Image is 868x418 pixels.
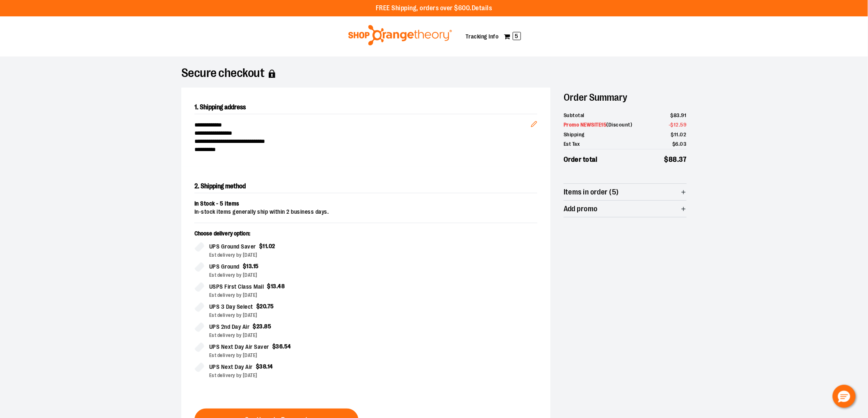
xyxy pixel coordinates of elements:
p: Choose delivery option: [194,230,359,242]
span: 5 [513,32,521,40]
span: 11 [674,131,679,138]
span: $ [671,112,674,118]
input: UPS 3 Day Select$20.75Est delivery by [DATE] [194,302,204,312]
input: UPS 2nd Day Air$23.85Est delivery by [DATE] [194,322,204,332]
div: Est delivery by [DATE] [209,291,359,299]
input: UPS Next Day Air$38.14Est delivery by [DATE] [194,362,204,372]
span: UPS Next Day Air Saver [209,342,269,352]
span: 02 [269,243,275,249]
span: Items in order (5) [564,188,619,196]
h2: 1. Shipping address [194,101,537,114]
span: . [680,112,682,118]
span: Shipping [564,131,585,139]
h2: Order Summary [564,88,687,107]
button: Add promo [564,201,687,217]
span: $ [665,156,669,163]
span: . [679,122,681,128]
span: 36 [276,343,283,350]
span: . [267,303,268,310]
span: 75 [267,303,274,310]
span: UPS Ground [209,262,240,271]
span: UPS 2nd Day Air [209,322,250,332]
span: 02 [680,131,687,138]
span: UPS Next Day Air [209,362,253,372]
span: 11 [263,243,267,249]
span: 15 [253,263,259,269]
span: . [267,243,269,249]
span: 6 [676,141,679,147]
p: FREE Shipping, orders over $600. [376,4,492,13]
span: $ [267,283,271,289]
input: UPS Ground Saver$11.02Est delivery by [DATE] [194,242,204,252]
span: $ [673,141,676,147]
span: $ [256,363,260,370]
span: 37 [679,156,687,163]
input: USPS First Class Mail$13.48Est delivery by [DATE] [194,282,204,292]
span: . [678,156,680,163]
span: $ [253,323,257,330]
span: 03 [680,141,687,147]
div: Est delivery by [DATE] [209,372,359,379]
span: - [669,121,687,129]
span: 13 [247,263,252,269]
span: Add promo [564,205,598,213]
div: In-stock items generally ship within 2 business days. [194,208,537,216]
div: Est delivery by [DATE] [209,332,359,339]
span: ( Discount ) [607,122,633,128]
span: 23 [256,323,263,330]
span: $ [272,343,276,350]
span: 20 [260,303,267,310]
div: In Stock - 5 items [194,200,537,208]
img: Shop Orangetheory [347,25,453,45]
button: Hello, have a question? Let’s chat. [833,385,856,408]
span: 54 [284,343,291,350]
h2: 2. Shipping method [194,180,537,193]
span: 91 [681,112,687,118]
input: UPS Next Day Air Saver$36.54Est delivery by [DATE] [194,342,204,352]
span: 14 [267,363,273,370]
a: Tracking Info [466,33,499,40]
span: $ [671,122,674,128]
span: 12 [674,122,679,128]
span: USPS First Class Mail [209,282,264,291]
span: Subtotal [564,111,585,120]
span: $ [256,303,260,310]
span: $ [243,263,247,269]
span: . [276,283,278,289]
span: $ [671,131,674,138]
button: Edit [524,108,544,136]
span: UPS 3 Day Select [209,302,253,312]
span: Est Tax [564,140,580,148]
span: . [263,323,265,330]
button: Items in order (5) [564,184,687,200]
span: Promo NEWSITE15 [564,122,607,128]
span: 38 [260,363,267,370]
span: . [267,363,268,370]
input: UPS Ground$13.15Est delivery by [DATE] [194,262,204,272]
span: 83 [674,112,680,118]
span: 59 [681,122,687,128]
span: . [283,343,285,350]
div: Est delivery by [DATE] [209,312,359,319]
span: $ [259,243,263,249]
span: . [679,141,681,147]
div: Est delivery by [DATE] [209,352,359,359]
h1: Secure checkout [181,70,687,78]
div: Est delivery by [DATE] [209,271,359,279]
a: Details [472,5,492,12]
span: UPS Ground Saver [209,242,256,251]
span: 13 [271,283,276,289]
span: . [252,263,254,269]
span: . [679,131,681,138]
span: Order total [564,154,598,165]
span: 85 [265,323,272,330]
span: 88 [669,156,678,163]
span: 48 [278,283,285,289]
div: Est delivery by [DATE] [209,251,359,259]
